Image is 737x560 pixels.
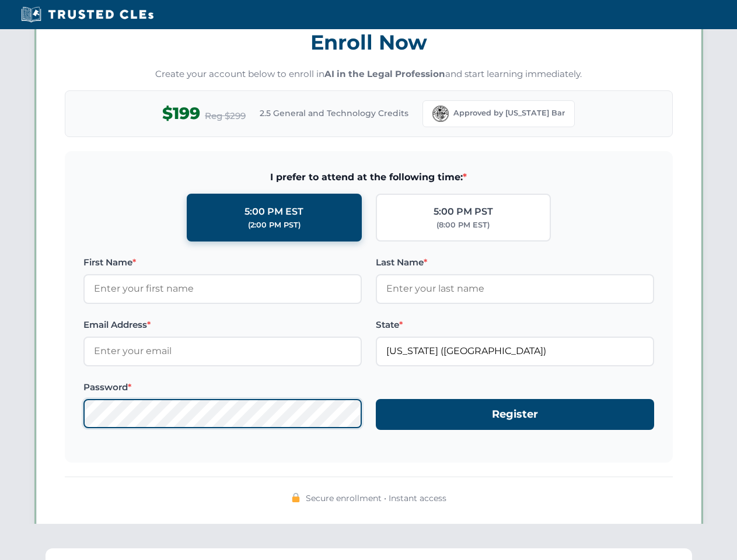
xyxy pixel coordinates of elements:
[248,219,301,231] div: (2:00 PM PST)
[83,170,654,185] span: I prefer to attend at the following time:
[376,318,654,332] label: State
[453,107,565,119] span: Approved by [US_STATE] Bar
[83,274,362,303] input: Enter your first name
[162,100,200,127] span: $199
[434,204,493,219] div: 5:00 PM PST
[83,318,362,332] label: Email Address
[65,68,673,81] p: Create your account below to enroll in and start learning immediately.
[244,204,303,219] div: 5:00 PM EST
[376,337,654,366] input: Florida (FL)
[260,107,408,120] span: 2.5 General and Technology Credits
[376,274,654,303] input: Enter your last name
[83,256,362,269] label: First Name
[376,399,654,430] button: Register
[376,256,654,269] label: Last Name
[432,106,449,122] img: Florida Bar
[65,24,673,61] h3: Enroll Now
[324,68,445,79] strong: AI in the Legal Profession
[18,6,157,23] img: Trusted CLEs
[306,492,446,505] span: Secure enrollment • Instant access
[83,380,362,394] label: Password
[83,337,362,366] input: Enter your email
[436,219,490,231] div: (8:00 PM EST)
[291,493,301,502] img: 🔒
[205,109,246,123] span: Reg $299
